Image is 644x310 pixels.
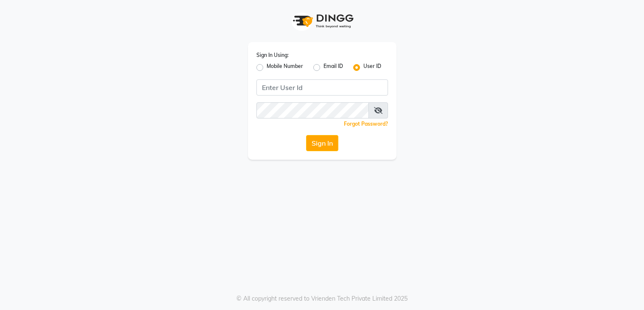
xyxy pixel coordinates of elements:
[256,102,369,118] input: Username
[256,51,289,59] label: Sign In Using:
[306,135,338,151] button: Sign In
[256,79,388,96] input: Username
[363,62,381,73] label: User ID
[288,8,356,34] img: logo1.svg
[323,62,343,73] label: Email ID
[267,62,303,73] label: Mobile Number
[344,121,388,127] a: Forgot Password?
